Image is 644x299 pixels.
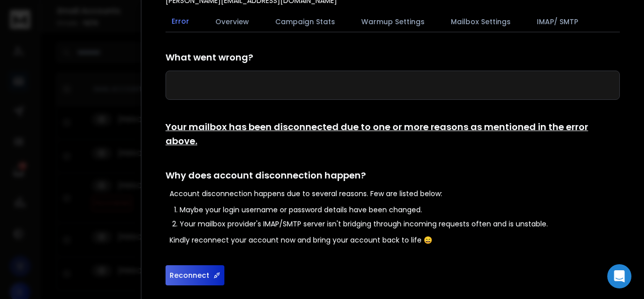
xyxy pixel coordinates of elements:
p: Kindly reconnect your account now and bring your account back to life 😄 [170,235,620,245]
button: Mailbox Settings [445,11,517,33]
button: Error [166,10,195,33]
button: Reconnect [166,265,224,285]
li: Maybe your login username or password details have been changed. [180,205,620,215]
button: IMAP/ SMTP [531,11,584,33]
button: Overview [209,11,255,33]
button: Warmup Settings [355,11,431,33]
h1: What went wrong? [166,50,620,65]
div: Open Intercom Messenger [607,264,631,288]
button: Campaign Stats [269,11,341,33]
li: Your mailbox provider's IMAP/SMTP server isn't bridging through incoming requests often and is un... [180,219,620,229]
h1: Your mailbox has been disconnected due to one or more reasons as mentioned in the error above. [166,120,620,148]
h1: Why does account disconnection happen? [166,168,620,183]
p: Account disconnection happens due to several reasons. Few are listed below: [170,189,620,199]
